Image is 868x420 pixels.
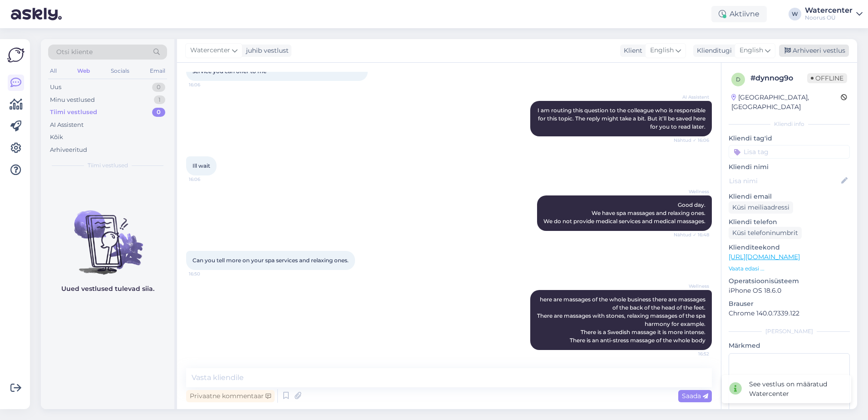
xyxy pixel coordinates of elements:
[729,217,850,227] p: Kliendi telefon
[192,257,349,264] span: Can you tell more on your spa services and relaxing ones.
[729,201,793,214] div: Küsi meiliaadressi
[779,45,849,57] div: Arhiveeri vestlus
[729,145,850,159] input: Lisa tag
[729,253,800,261] a: [URL][DOMAIN_NAME]
[711,6,767,22] div: Aktiivne
[189,81,223,88] span: 16:06
[192,162,210,169] span: Ill wait
[7,46,25,64] img: Askly Logo
[50,145,87,155] div: Arhiveeritud
[729,309,850,318] p: Chrome 140.0.7339.122
[729,243,850,252] p: Klienditeekond
[675,350,709,357] span: 16:52
[675,188,709,195] span: Wellness
[75,65,92,77] div: Web
[537,296,707,344] span: here are massages of the whole business there are massages of the back of the head of the feet. T...
[50,83,61,92] div: Uus
[682,392,708,400] span: Saada
[805,7,863,21] a: WatercenterNoorus OÜ
[41,194,174,276] img: No chats
[740,45,763,55] span: English
[50,95,95,105] div: Minu vestlused
[789,8,801,20] div: W
[675,94,709,100] span: AI Assistent
[152,83,165,92] div: 0
[729,299,850,309] p: Brauser
[729,276,850,286] p: Operatsioonisüsteem
[729,176,839,186] input: Lisa nimi
[56,47,93,57] span: Otsi kliente
[242,46,289,55] div: juhib vestlust
[154,95,165,105] div: 1
[674,231,709,238] span: Nähtud ✓ 16:48
[729,192,850,201] p: Kliendi email
[749,380,844,399] div: See vestlus on määratud Watercenter
[731,93,841,112] div: [GEOGRAPHIC_DATA], [GEOGRAPHIC_DATA]
[88,161,128,170] span: Tiimi vestlused
[61,284,154,294] p: Uued vestlused tulevad siia.
[693,46,732,55] div: Klienditugi
[189,176,223,183] span: 16:06
[543,201,705,225] span: Good day. We have spa massages and relaxing ones. We do not provide medical services and medical ...
[152,108,165,117] div: 0
[750,73,807,84] div: # dynnog9o
[538,107,707,130] span: I am routing this question to the colleague who is responsible for this topic. The reply might ta...
[807,73,847,83] span: Offline
[736,76,740,83] span: d
[729,120,850,128] div: Kliendi info
[675,283,709,290] span: Wellness
[148,65,167,77] div: Email
[109,65,131,77] div: Socials
[729,227,802,239] div: Küsi telefoninumbrit
[729,162,850,172] p: Kliendi nimi
[186,390,275,402] div: Privaatne kommentaar
[729,286,850,295] p: iPhone OS 18.6.0
[190,45,230,55] span: Watercenter
[650,45,674,55] span: English
[729,341,850,350] p: Märkmed
[805,7,853,14] div: Watercenter
[50,120,84,130] div: AI Assistent
[674,137,709,144] span: Nähtud ✓ 16:06
[620,46,642,55] div: Klient
[729,265,850,273] p: Vaata edasi ...
[189,270,223,277] span: 16:50
[729,327,850,335] div: [PERSON_NAME]
[729,134,850,143] p: Kliendi tag'id
[48,65,59,77] div: All
[50,108,97,117] div: Tiimi vestlused
[805,14,853,21] div: Noorus OÜ
[50,133,63,142] div: Kõik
